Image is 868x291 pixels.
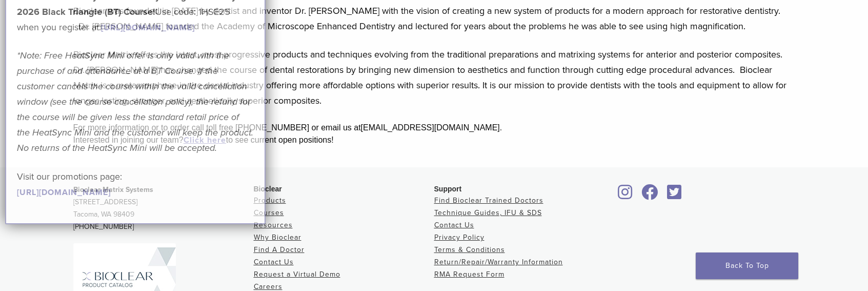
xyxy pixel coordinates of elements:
a: Contact Us [254,258,294,266]
a: Resources [254,221,293,229]
div: Interested in joining our team? to see current open positions! [73,134,795,146]
div: For more information or to order call toll free [PHONE_NUMBER] or email us at [EMAIL_ADDRESS][DOM... [73,122,795,134]
a: [URL][DOMAIN_NAME] [17,187,111,198]
a: Careers [254,282,282,291]
p: Bioclear was founded in [DATE] by dentist and inventor Dr. [PERSON_NAME] with the vision of creat... [73,3,795,34]
a: Bioclear [664,190,685,201]
p: Bioclear Matrix offers the latest, most progressive products and techniques evolving from the tra... [73,47,795,108]
em: *Note: Free HeatSync Mini offer is only valid with the purchase of and attendance at a BT Course.... [17,50,253,153]
a: Products [254,196,286,205]
span: Support [434,185,462,193]
a: Why Bioclear [254,233,301,242]
a: Request a Virtual Demo [254,270,340,279]
a: Bioclear [615,190,636,201]
a: Find A Doctor [254,245,305,254]
a: Technique Guides, IFU & SDS [434,208,542,217]
a: Find Bioclear Trained Doctors [434,196,543,205]
a: Back To Top [696,253,798,279]
a: RMA Request Form [434,270,504,279]
a: Return/Repair/Warranty Information [434,258,563,266]
p: Visit our promotions page: [17,169,254,200]
span: Bioclear [254,185,282,193]
a: Privacy Policy [434,233,485,242]
a: Terms & Conditions [434,245,505,254]
a: Bioclear [638,190,662,201]
a: [URL][DOMAIN_NAME] [101,23,195,33]
a: Courses [254,208,284,217]
a: Contact Us [434,221,474,229]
